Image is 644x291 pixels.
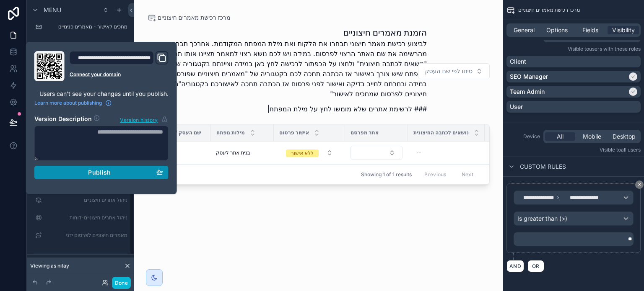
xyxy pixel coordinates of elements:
button: Version history [119,115,168,124]
span: Custom rules [520,162,566,171]
p: Team Admin [510,88,545,96]
label: ניהול אתרים חיצוניים-דוחות [45,214,127,221]
span: מרכז רכישת מאמרים חיצוניים [518,7,580,13]
span: Is greater than (>) [517,214,567,223]
a: ניהול אתרים חיצוניים [32,193,129,207]
span: General [514,26,535,34]
span: Menu [44,6,61,14]
button: Is greater than (>) [514,211,634,226]
label: מאמרים חיצוניים לפרסום ידני [45,232,127,239]
div: Domain and Custom Link [70,51,169,81]
span: אישור פרסום [279,129,309,136]
label: ניהול אתרים חיצוניים [45,197,127,203]
span: OR [530,263,541,269]
a: Learn more about publishing [34,100,112,106]
span: Learn more about publishing [34,100,102,106]
span: Fields [582,26,598,34]
button: OR [527,260,544,272]
label: מחכים לאישור - מאמרים פנימיים [45,23,127,30]
span: נושאים לכתבה החיצונית [413,129,469,136]
span: מילות מפתח [216,129,245,136]
a: Connect your domain [70,71,169,78]
button: Done [112,277,131,289]
span: Visibility [612,26,635,34]
span: Desktop [613,132,636,141]
button: AND [506,260,524,272]
span: Users with these roles [589,46,641,52]
span: Version history [120,115,158,124]
button: Publish [34,166,169,179]
p: Client [510,57,526,66]
span: Showing 1 of 1 results [361,171,412,178]
span: All [557,132,563,141]
a: מאמרים חיצוניים לפרסום ידני [32,229,129,242]
a: מחכים לאישור - מאמרים פנימיים [32,20,129,33]
span: all users [621,147,641,153]
p: Visible to [506,46,641,52]
span: Publish [88,169,111,176]
p: User [510,103,523,111]
label: Device [506,133,540,140]
p: SEO Manager [510,72,548,81]
span: שם העסק / הלקוח [158,129,201,136]
span: Mobile [583,132,601,141]
p: Visible to [506,147,641,153]
a: ניהול אתרים חיצוניים-דוחות [32,211,129,224]
p: Users can't see your changes until you publish. [34,90,169,98]
span: Options [546,26,568,34]
h2: Version Description [34,115,92,124]
span: אתר מפרסם [351,129,379,136]
span: Viewing as nitay [30,263,69,269]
